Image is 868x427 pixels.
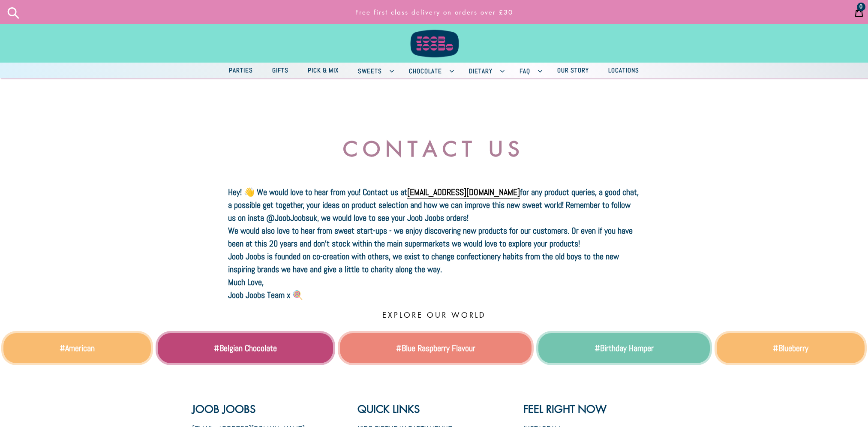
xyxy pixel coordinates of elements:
a: #Blueberry [773,343,808,354]
span: FAQ [515,66,535,76]
button: Chocolate [400,63,458,78]
a: #Belgian Chocolate [214,343,277,354]
p: Free first class delivery on orders over £30 [266,4,602,21]
a: 0 [850,1,868,23]
button: Sweets [349,63,398,78]
a: #Blue Raspberry Flavour [396,343,475,354]
b: We would also love to hear from sweet start-ups - we enjoy discovering new products for our custo... [228,225,633,249]
a: Locations [600,64,648,77]
b: Hey! 👋 We would love to hear from you! Contact us at for any product queries, a good chat, a poss... [228,186,639,223]
b: Joob Joobs is founded on co-creation with others, we exist to change confectionery habits from th... [228,251,619,275]
a: Pick & Mix [299,64,347,77]
a: Our Story [549,64,598,77]
a: #Birthday Hamper [595,343,654,354]
span: Dietary [465,66,497,76]
img: Joob Joobs [404,4,464,59]
b: Joob Joobs Team x 🍭 [228,289,303,301]
a: Gifts [264,64,297,77]
span: Our Story [553,65,593,75]
b: CONTACT US [343,135,525,162]
a: Parties [220,64,261,77]
p: Quick links [357,403,511,416]
span: Parties [225,65,257,75]
button: FAQ [511,63,547,78]
span: Gifts [268,65,293,75]
b: Much Love, [228,277,264,288]
span: Chocolate [405,66,446,76]
a: [EMAIL_ADDRESS][DOMAIN_NAME] [407,186,520,198]
p: Joob Joobs [192,403,305,416]
span: Sweets [354,66,386,76]
button: Dietary [460,63,509,78]
a: Free first class delivery on orders over £30 [263,4,606,21]
a: #American [60,343,95,354]
span: 0 [859,4,863,10]
span: Locations [604,65,643,75]
span: Pick & Mix [303,65,343,75]
p: Feel Right Now [523,403,607,416]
